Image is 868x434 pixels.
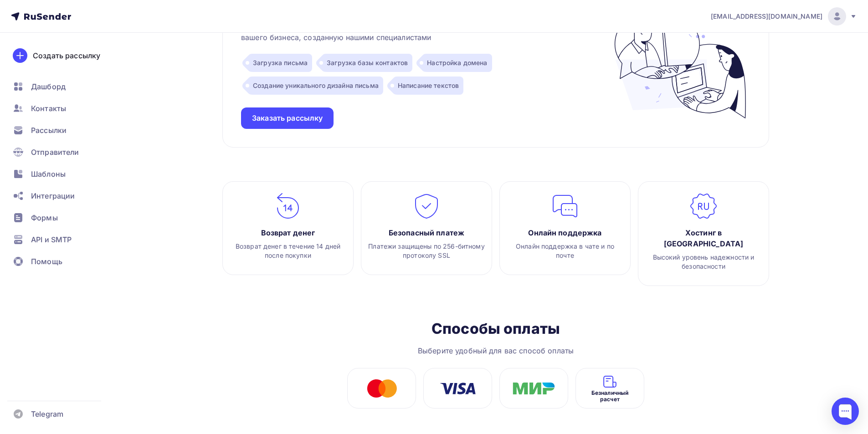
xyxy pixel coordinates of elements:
a: Дашборд [7,77,116,96]
span: Контакты [31,103,66,114]
div: Хостинг в [GEOGRAPHIC_DATA] [645,227,762,249]
div: Создание уникального дизайна письма [249,77,383,95]
div: Способы оплаты [431,320,560,338]
span: Интеграции [31,190,75,201]
span: Отправители [31,147,79,158]
div: Написание текстов [394,77,463,95]
span: [EMAIL_ADDRESS][DOMAIN_NAME] [711,12,822,21]
div: Создать рассылку [33,50,100,61]
span: Высокий уровень надежности и безопасности [653,253,755,270]
span: Возврат денег в течение 14 дней после покупки [236,242,340,259]
span: Дашборд [31,81,66,92]
div: Выберите удобный для вас способ оплаты [418,345,574,356]
span: Шаблоны [31,168,66,179]
div: Возврат денег [229,227,347,238]
div: Заказать рассылку [252,113,323,123]
span: Рассылки [31,125,67,136]
div: Загрузка письма [249,54,312,72]
span: Платежи защищены по 256-битному протоколу SSL [368,242,484,259]
span: Онлайн поддержка в чате и по почте [516,242,614,259]
a: Шаблоны [7,165,116,183]
a: Отправители [7,143,116,161]
span: Помощь [31,256,62,267]
a: Формы [7,209,116,227]
span: Telegram [31,408,63,419]
div: Загрузка базы контактов [323,54,412,72]
a: Рассылки [7,121,116,139]
span: API и SMTP [31,234,72,245]
div: Онлайн поддержка [506,227,624,238]
a: [EMAIL_ADDRESS][DOMAIN_NAME] [711,7,857,26]
span: Безналичный расчет [583,390,637,403]
a: Контакты [7,99,116,117]
div: Настройка домена [423,54,492,72]
span: Формы [31,212,58,223]
div: Безопасный платеж [368,227,485,238]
